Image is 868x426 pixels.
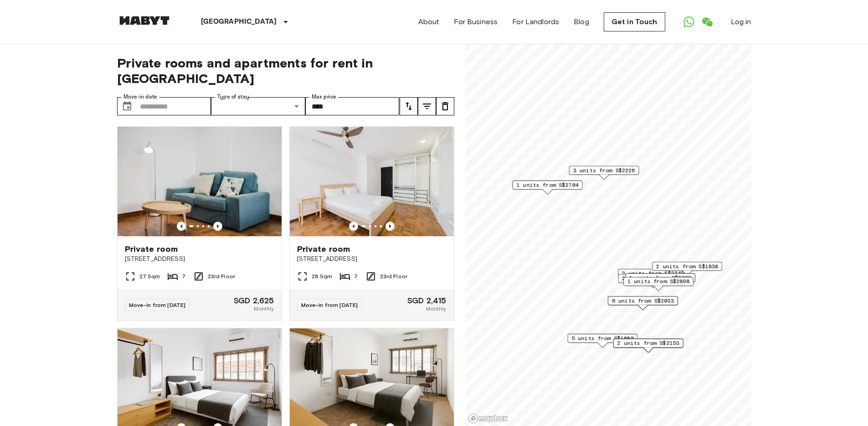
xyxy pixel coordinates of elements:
[516,181,578,189] span: 1 units from S$2704
[354,272,358,281] span: 7
[698,13,716,31] a: Open WeChat
[418,97,436,115] button: tune
[125,244,178,255] span: Private room
[139,272,160,281] span: 27 Sqm
[400,97,418,115] button: tune
[312,272,333,281] span: 28 Sqm
[118,127,282,236] img: Marketing picture of unit SG-01-108-001-001
[297,244,350,255] span: Private room
[129,301,186,308] span: Move-in from [DATE]
[571,334,633,343] span: 5 units from S$1680
[604,12,665,31] a: Get in Touch
[182,272,185,281] span: 7
[426,305,446,313] span: Monthly
[213,222,222,231] button: Previous image
[234,296,274,305] span: SGD 2,625
[618,274,688,288] div: Map marker
[607,296,678,310] div: Map marker
[569,166,639,180] div: Map marker
[454,16,498,27] a: For Business
[208,272,236,281] span: 23rd Floor
[297,255,447,264] span: [STREET_ADDRESS]
[623,277,693,291] div: Map marker
[117,126,282,321] a: Marketing picture of unit SG-01-108-001-001Previous imagePrevious imagePrivate room[STREET_ADDRES...
[625,273,695,287] div: Map marker
[613,338,683,353] div: Map marker
[468,413,508,424] a: Mapbox logo
[629,274,691,282] span: 1 units from S$2898
[622,269,684,277] span: 2 units from S$2342
[201,16,277,27] p: [GEOGRAPHIC_DATA]
[117,55,454,86] span: Private rooms and apartments for rent in [GEOGRAPHIC_DATA]
[574,16,589,27] a: Blog
[567,334,637,348] div: Map marker
[656,262,718,270] span: 2 units from S$1838
[177,222,186,231] button: Previous image
[118,97,136,115] button: Choose date
[627,277,689,286] span: 1 units from S$2898
[617,339,679,347] span: 2 units from S$2153
[290,127,454,236] img: Marketing picture of unit SG-01-108-001-003
[436,97,454,115] button: tune
[652,262,722,276] div: Map marker
[117,16,172,25] img: Habyt
[418,16,440,27] a: About
[125,255,274,264] span: [STREET_ADDRESS]
[618,269,688,283] div: Map marker
[385,222,395,231] button: Previous image
[289,126,454,321] a: Marketing picture of unit SG-01-108-001-003Previous imagePrevious imagePrivate room[STREET_ADDRES...
[254,305,274,313] span: Monthly
[512,181,582,195] div: Map marker
[731,16,751,27] a: Log in
[512,16,559,27] a: For Landlords
[573,166,635,174] span: 3 units from S$2226
[349,222,358,231] button: Previous image
[611,296,673,305] span: 6 units from S$2033
[680,13,698,31] a: Open WhatsApp
[380,272,408,281] span: 23rd Floor
[301,301,358,308] span: Move-in from [DATE]
[622,275,684,283] span: 2 units from S$2657
[217,93,249,101] label: Type of stay
[312,93,336,101] label: Max price
[123,93,157,101] label: Move-in date
[407,296,446,305] span: SGD 2,415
